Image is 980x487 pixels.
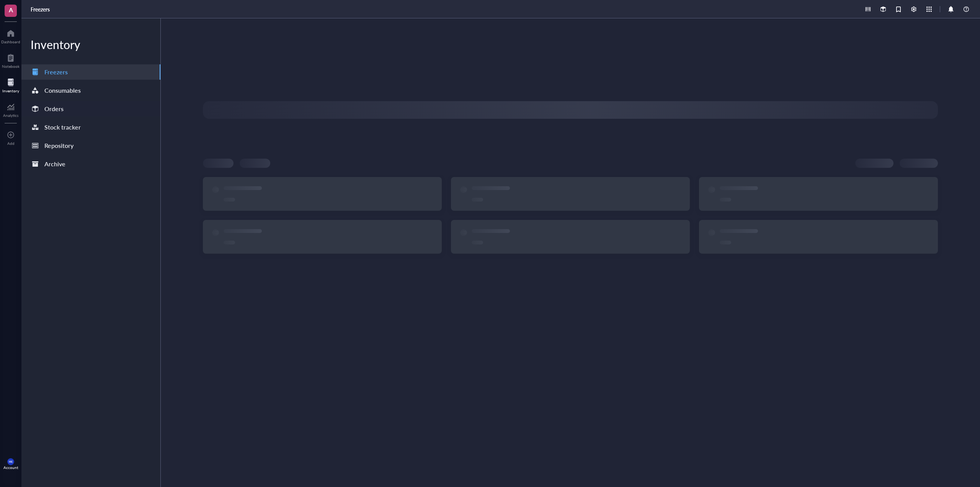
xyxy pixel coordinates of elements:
[21,83,160,98] a: Consumables
[21,64,160,80] a: Freezers
[44,67,68,77] div: Freezers
[21,156,160,172] a: Archive
[2,64,20,69] div: Notebook
[3,465,18,470] div: Account
[44,140,73,151] div: Repository
[44,85,81,96] div: Consumables
[7,141,15,146] div: Add
[9,460,13,463] span: MK
[9,5,13,15] span: A
[44,159,65,169] div: Archive
[21,138,160,153] a: Repository
[21,101,160,116] a: Orders
[2,76,19,93] a: Inventory
[2,89,19,93] div: Inventory
[2,52,20,69] a: Notebook
[31,6,51,13] a: Freezers
[3,113,18,118] div: Analytics
[3,101,18,118] a: Analytics
[1,39,20,44] div: Dashboard
[44,122,81,133] div: Stock tracker
[21,120,160,135] a: Stock tracker
[1,27,20,44] a: Dashboard
[44,103,64,114] div: Orders
[21,37,160,52] div: Inventory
